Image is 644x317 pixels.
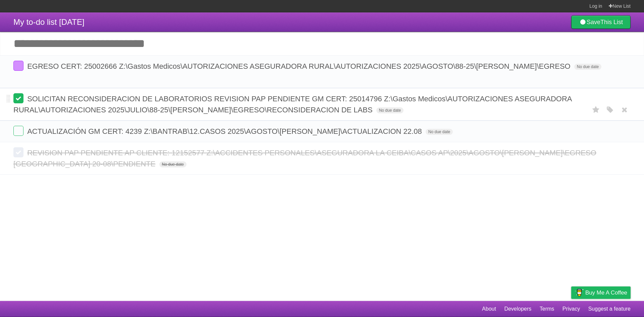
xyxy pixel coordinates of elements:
[13,149,596,168] span: REVISION PAP PENDIENTE AP CLIENTE: 12152577 Z:\ACCIDENTES PERSONALES\ASEGURADORA LA CEIBA\CASOS A...
[13,147,23,157] label: Done
[13,93,23,103] label: Done
[504,303,531,315] a: Developers
[13,126,23,136] label: Done
[574,64,601,70] span: No due date
[585,287,627,299] span: Buy me a coffee
[571,15,631,29] a: SaveThis List
[588,303,631,315] a: Suggest a feature
[426,129,453,135] span: No due date
[571,286,631,299] a: Buy me a coffee
[575,287,584,298] img: Buy me a coffee
[540,303,554,315] a: Terms
[600,19,623,25] b: This List
[13,95,572,114] span: SOLICITAN RECONSIDERACION DE LABORATORIOS REVISION PAP PENDIENTE GM CERT: 25014796 Z:\Gastos Medi...
[159,161,186,167] span: No due date
[376,107,404,113] span: No due date
[562,303,580,315] a: Privacy
[27,62,572,70] span: EGRESO CERT: 25002666 Z:\Gastos Medicos\AUTORIZACIONES ASEGURADORA RURAL\AUTORIZACIONES 2025\AGOS...
[590,104,602,115] label: Star task
[13,61,23,71] label: Done
[27,127,424,136] span: ACTUALIZACIÓN GM CERT: 4239 Z:\BANTRAB\12.CASOS 2025\AGOSTO\[PERSON_NAME]\ACTUALIZACION 22.08
[482,303,496,315] a: About
[13,17,85,27] span: My to-do list [DATE]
